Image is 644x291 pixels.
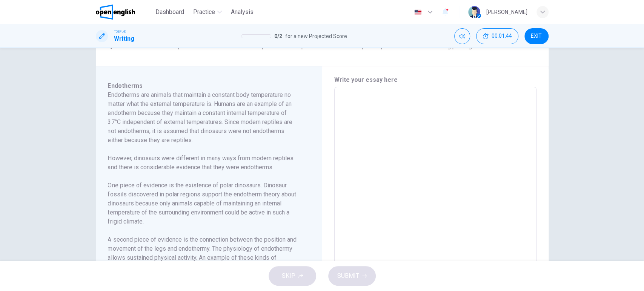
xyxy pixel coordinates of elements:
[114,34,134,43] h1: Writing
[413,9,423,15] img: en
[231,8,254,17] span: Analysis
[96,5,153,20] a: OpenEnglish logo
[492,33,512,39] span: 00:01:44
[476,28,518,44] button: 00:01:44
[334,75,536,84] h6: Write your essay here
[531,33,542,39] span: EXIT
[193,8,215,17] span: Practice
[155,8,184,17] span: Dashboard
[152,5,187,19] button: Dashboard
[476,28,518,44] div: Hide
[108,181,301,226] h6: One piece of evidence is the existence of polar dinosaurs. Dinosaur fossils discovered in polar r...
[486,8,527,17] div: [PERSON_NAME]
[108,82,143,89] span: Endotherms
[114,29,126,34] span: TOEFL®
[285,32,347,41] span: for a new Projected Score
[524,28,549,44] button: EXIT
[468,6,480,18] img: Profile picture
[96,5,135,20] img: OpenEnglish logo
[108,90,301,145] h6: Endotherms are animals that maintain a constant body temperature no matter what the external temp...
[108,154,301,172] h6: However, dinosaurs were different in many ways from modern reptiles and there is considerable evi...
[274,32,282,41] span: 0 / 2
[190,5,225,19] button: Practice
[228,5,257,19] button: Analysis
[454,28,470,44] div: Mute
